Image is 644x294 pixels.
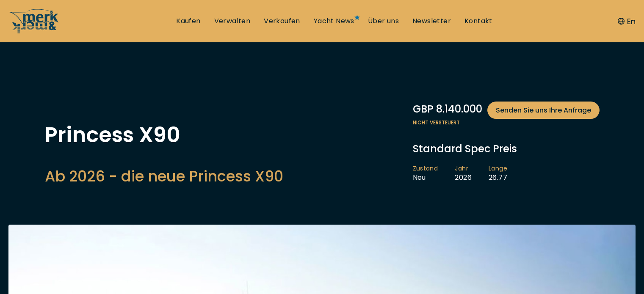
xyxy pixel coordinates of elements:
[314,16,354,26] a: Yacht News
[45,166,283,187] h2: Ab 2026 - die neue Princess X90
[214,16,251,26] a: Verwalten
[489,165,524,182] li: 26.77
[413,165,438,173] span: Zustand
[455,165,489,182] li: 2026
[264,16,300,26] a: Verkaufen
[45,124,283,146] h1: Princess X90
[413,165,455,182] li: Neu
[413,102,600,119] div: GBP 8.140.000
[413,119,600,126] span: Nicht versteuert
[455,165,472,173] span: Jahr
[368,16,399,26] a: Über uns
[496,105,591,115] span: Senden Sie uns Ihre Anfrage
[413,142,517,156] span: Standard Spec Preis
[464,16,492,26] a: Kontakt
[618,16,636,27] button: En
[412,16,451,26] a: Newsletter
[176,16,200,26] a: Kaufen
[489,165,507,173] span: Länge
[487,102,600,119] a: Senden Sie uns Ihre Anfrage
